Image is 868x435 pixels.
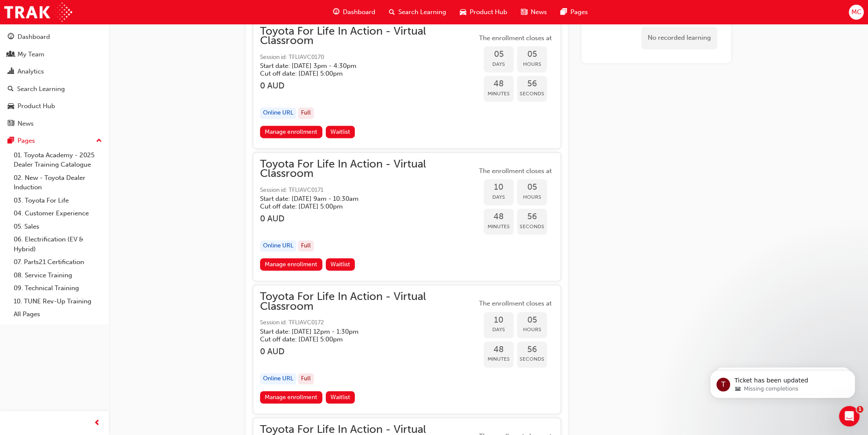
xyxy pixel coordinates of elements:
[260,53,477,62] span: Session id: TFLIAVC0170
[8,68,14,76] span: chart-icon
[260,203,463,210] h5: Cut off date: [DATE] 5:00pm
[517,325,547,335] span: Hours
[3,133,105,149] button: Pages
[298,107,314,119] div: Full
[18,136,35,146] div: Pages
[260,214,477,223] h3: 0 AUD
[517,182,547,192] span: 05
[260,81,477,91] h3: 0 AUD
[10,233,105,256] a: 06. Electrification (EV & Hybrid)
[8,85,14,93] span: search-icon
[484,325,514,335] span: Days
[10,171,105,194] a: 02. New - Toyota Dealer Induction
[517,354,547,364] span: Seconds
[389,7,395,18] span: search-icon
[517,345,547,355] span: 56
[484,354,514,364] span: Minutes
[484,222,514,232] span: Minutes
[460,7,466,18] span: car-icon
[641,26,717,49] div: No recorded learning
[8,103,14,110] span: car-icon
[260,159,477,179] span: Toyota For Life In Action - Virtual Classroom
[470,7,507,17] span: Product Hub
[260,159,554,274] button: Toyota For Life In Action - Virtual ClassroomSession id: TFLIAVC0171Start date: [DATE] 9am - 10:3...
[453,3,514,21] a: car-iconProduct Hub
[18,101,55,111] div: Product Hub
[697,352,868,412] iframe: Intercom notifications message
[260,335,463,343] h5: Cut off date: [DATE] 5:00pm
[94,418,100,429] span: prev-icon
[260,373,296,385] div: Online URL
[531,7,547,17] span: News
[260,347,477,356] h3: 0 AUD
[3,81,105,97] a: Search Learning
[484,89,514,99] span: Minutes
[554,3,595,21] a: pages-iconPages
[4,3,72,22] img: Trak
[10,282,105,295] a: 09. Technical Training
[260,318,477,328] span: Session id: TFLIAVC0172
[839,406,859,426] iframe: Intercom live chat
[10,149,105,171] a: 01. Toyota Academy - 2025 Dealer Training Catalogue
[3,27,105,133] button: DashboardMy TeamAnalyticsSearch LearningProduct HubNews
[330,261,350,268] span: Waitlist
[517,222,547,232] span: Seconds
[851,7,861,17] span: MC
[398,7,446,17] span: Search Learning
[326,3,382,21] a: guage-iconDashboard
[10,220,105,233] a: 05. Sales
[3,47,105,62] a: My Team
[514,3,554,21] a: news-iconNews
[260,292,477,311] span: Toyota For Life In Action - Virtual Classroom
[517,50,547,59] span: 05
[298,373,314,385] div: Full
[326,391,355,403] button: Waitlist
[260,126,322,138] a: Manage enrollment
[8,137,14,145] span: pages-icon
[96,135,102,147] span: up-icon
[517,59,547,69] span: Hours
[8,51,14,59] span: people-icon
[517,212,547,222] span: 56
[477,299,554,309] span: The enrollment closes at
[18,50,44,59] div: My Team
[484,345,514,355] span: 48
[10,295,105,308] a: 10. TUNE Rev-Up Training
[10,308,105,321] a: All Pages
[330,128,350,135] span: Waitlist
[260,258,322,270] a: Manage enrollment
[260,26,477,46] span: Toyota For Life In Action - Virtual Classroom
[10,194,105,207] a: 03. Toyota For Life
[260,195,463,203] h5: Start date: [DATE] 9am - 10:30am
[260,292,554,407] button: Toyota For Life In Action - Virtual ClassroomSession id: TFLIAVC0172Start date: [DATE] 12pm - 1:3...
[18,67,44,76] div: Analytics
[298,240,314,252] div: Full
[382,3,453,21] a: search-iconSearch Learning
[260,62,463,70] h5: Start date: [DATE] 3pm - 4:30pm
[17,84,65,94] div: Search Learning
[484,315,514,325] span: 10
[517,315,547,325] span: 05
[517,192,547,202] span: Hours
[484,212,514,222] span: 48
[856,406,863,413] span: 1
[484,79,514,89] span: 48
[8,120,14,128] span: news-icon
[326,126,355,138] button: Waitlist
[484,50,514,59] span: 05
[517,79,547,89] span: 56
[517,89,547,99] span: Seconds
[18,32,50,42] div: Dashboard
[477,166,554,176] span: The enrollment closes at
[260,328,463,335] h5: Start date: [DATE] 12pm - 1:30pm
[260,240,296,252] div: Online URL
[3,64,105,79] a: Analytics
[326,258,355,270] button: Waitlist
[477,33,554,43] span: The enrollment closes at
[561,7,567,18] span: pages-icon
[260,26,554,141] button: Toyota For Life In Action - Virtual ClassroomSession id: TFLIAVC0170Start date: [DATE] 3pm - 4:30...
